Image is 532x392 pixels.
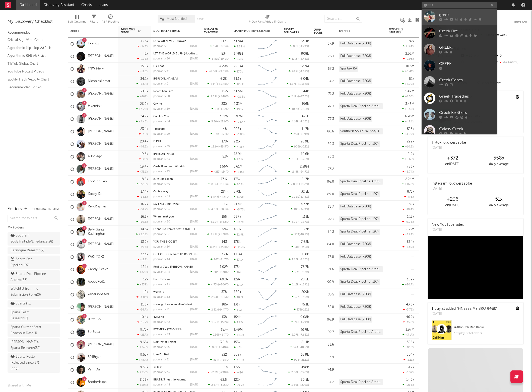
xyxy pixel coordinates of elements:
[234,83,244,86] div: 12.6k
[88,154,102,159] a: 405diego
[153,40,186,43] a: NOW OR NEVER - Slowed
[428,320,523,344] a: #48onCali Man Radio139playlist followers
[88,330,100,334] a: So Supa
[140,102,148,106] div: 26.9k
[314,91,334,97] div: 71.2
[220,133,228,136] span: -25.1 %
[219,120,228,123] span: -22.9 %
[234,127,241,131] div: 208k
[88,355,101,359] a: 501Bryze
[221,102,229,106] div: 330k
[11,256,46,268] div: Sparta Deal Pipeline ( 197 )
[88,104,102,109] a: fakemink
[234,45,245,48] div: 1.89M
[314,28,326,34] div: Jump Score
[402,107,414,111] div: +2.58 %
[88,117,114,121] a: [PERSON_NAME]
[88,42,99,46] a: Tkandz
[88,267,108,272] a: Candy Bleakz
[153,328,181,331] a: BTTMFRN (CMONNN)
[136,82,148,86] div: +1.6k %
[136,107,148,111] div: +3.26 %
[290,132,309,136] div: ( )
[137,95,148,98] div: +167 %
[153,90,198,93] div: Never Too Late
[422,9,497,25] a: greek
[457,307,497,310] a: "FINESSE MY BRO (FMB)"
[153,83,168,85] div: popularity: 0
[88,205,107,209] a: RelicRhymes
[256,125,279,138] svg: Chart title
[407,127,414,131] div: 526k
[422,41,497,57] a: GREEK.
[514,20,527,25] button: Untrack
[11,309,46,322] div: Sparta Team Research ( 2 )
[292,58,298,60] span: 13.2k
[153,153,175,155] a: [PERSON_NAME]
[293,45,299,48] span: 8.6k
[402,82,414,86] div: +53.9 %
[300,70,308,73] span: -1.62 %
[256,100,279,113] svg: Chart title
[210,132,229,136] div: ( )
[299,95,308,98] span: +77.3 %
[234,57,243,61] div: 250k
[153,77,178,80] a: [PERSON_NAME]'s!
[88,54,114,58] a: [PERSON_NAME]
[153,120,170,123] div: popularity: 64
[219,45,228,48] span: -27.5 %
[454,330,519,336] div: 139 playlist followers
[234,40,243,43] div: 3.69M
[405,52,414,55] div: 2.92M
[299,133,308,136] span: +6.71 %
[256,63,279,75] svg: Chart title
[153,353,169,356] a: Like Em Bad
[299,58,308,60] span: -8.45 %
[153,190,168,193] a: On My Way
[289,107,309,111] div: ( )
[190,70,198,73] div: [DATE]
[139,132,148,136] div: -40 %
[8,285,60,299] a: Watchlist from the Submission Form(0)
[8,69,55,74] a: YouTube Hottest Videos
[339,116,372,122] div: Full Database (7208)
[153,203,179,206] a: My Lord (Hair Done)
[439,94,494,100] div: Greek Tragedies
[153,77,198,80] div: moschino's!
[292,70,299,73] span: 28.7k
[339,53,372,59] div: Full Database (7208)
[153,57,170,60] div: popularity: 56
[221,52,229,55] div: 534k
[339,30,377,33] div: Folders
[153,103,162,105] a: Crying
[153,103,198,105] div: Crying
[234,52,243,55] div: 6.79M
[153,266,193,268] a: Reality (feat. [PERSON_NAME])
[143,52,148,55] div: 42k
[90,13,98,27] div: Filters
[11,248,44,254] div: Catalogue Research ( 7 )
[190,45,198,48] div: [DATE]
[302,127,309,131] div: 11.7k
[8,215,60,222] input: Search for folders...
[8,300,60,307] a: Sparta+(5)
[439,110,494,116] div: Greek Brothers
[314,41,334,47] div: 97.9
[222,140,229,143] div: 178k
[11,286,46,298] div: Watchlist from the Submission Form ( 0 )
[301,52,309,55] div: 908k
[88,255,104,259] a: PARTYOF2
[294,133,298,136] span: 318
[256,88,279,100] svg: Chart title
[302,115,309,118] div: 422k
[234,120,245,123] div: -75.4k
[153,65,164,68] a: Fix That
[220,77,229,81] div: 6.28k
[219,95,228,98] span: +440 %
[288,120,309,123] div: ( )
[339,128,383,134] div: Southern Soul/Trailride/Linedance (28)
[153,316,164,319] a: 42 Song
[8,53,55,58] a: Algorithmic R&B A&R List
[291,95,298,98] span: 2.19k
[153,90,173,93] a: Never Too Late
